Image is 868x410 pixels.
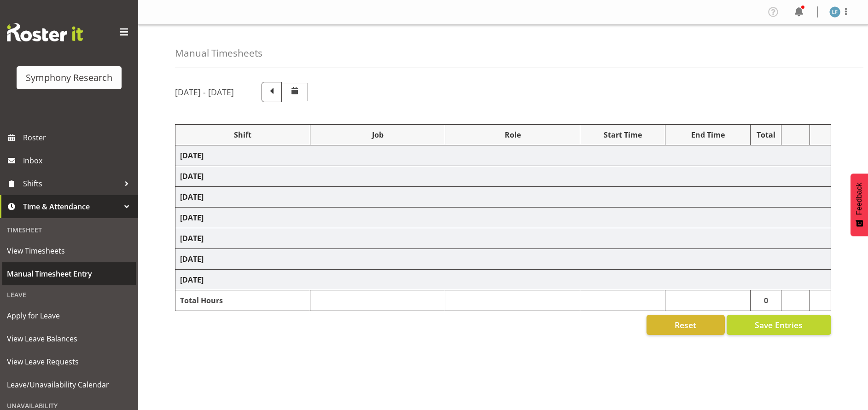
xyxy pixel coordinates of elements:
span: Inbox [23,154,134,167]
span: Roster [23,131,134,144]
span: View Leave Balances [7,332,131,346]
td: [DATE] [175,145,831,166]
td: [DATE] [175,249,831,270]
button: Save Entries [727,315,831,335]
a: View Leave Requests [2,350,136,373]
div: Timesheet [2,220,136,239]
span: View Leave Requests [7,355,131,369]
span: Shifts [23,177,120,191]
h4: Manual Timesheets [175,48,262,58]
span: Leave/Unavailability Calendar [7,378,131,392]
td: Total Hours [175,290,310,311]
span: Save Entries [755,319,803,331]
div: Job [315,129,440,140]
td: 0 [751,290,781,311]
td: [DATE] [175,208,831,228]
h5: [DATE] - [DATE] [175,87,234,97]
div: Start Time [585,129,660,140]
a: Leave/Unavailability Calendar [2,373,136,396]
td: [DATE] [175,228,831,249]
td: [DATE] [175,166,831,187]
span: Manual Timesheet Entry [7,267,131,281]
div: Symphony Research [26,71,112,85]
div: Leave [2,285,136,304]
span: Reset [675,319,696,331]
a: Manual Timesheet Entry [2,262,136,285]
span: Feedback [855,183,863,215]
td: [DATE] [175,270,831,290]
td: [DATE] [175,187,831,208]
img: lolo-fiaola1981.jpg [829,6,840,17]
a: Apply for Leave [2,304,136,327]
a: View Timesheets [2,239,136,262]
div: Total [755,129,776,140]
a: View Leave Balances [2,327,136,350]
img: Rosterit website logo [7,23,83,41]
span: View Timesheets [7,244,131,258]
div: Role [450,129,575,140]
button: Reset [647,315,725,335]
span: Apply for Leave [7,309,131,323]
span: Time & Attendance [23,200,120,214]
div: Shift [180,129,305,140]
div: End Time [670,129,746,140]
button: Feedback - Show survey [851,173,868,236]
